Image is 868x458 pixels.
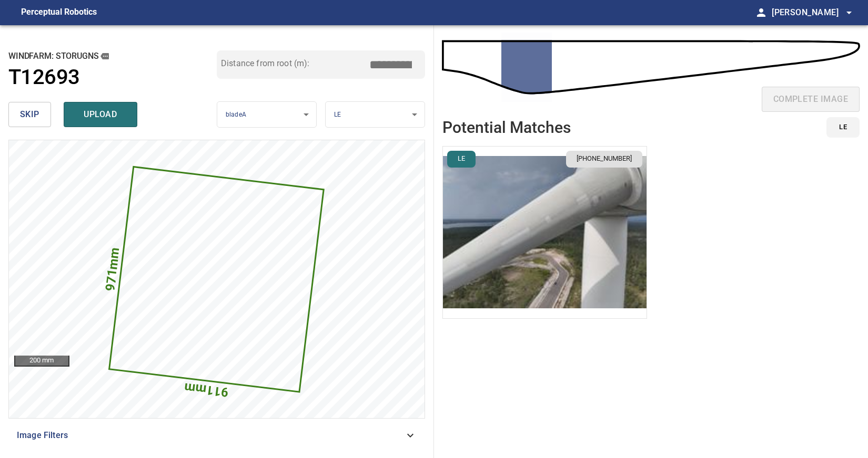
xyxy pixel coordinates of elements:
div: Image Filters [8,423,425,448]
button: skip [8,102,51,127]
div: LE [326,101,425,128]
text: 971mm [103,246,123,292]
text: 911mm [184,380,229,400]
span: LE [839,121,847,133]
button: LE [447,151,476,168]
button: LE [826,117,860,138]
span: [PHONE_NUMBER] [570,154,638,164]
span: upload [75,107,126,122]
span: Image Filters [17,429,404,442]
button: [PERSON_NAME] [768,2,855,23]
span: LE [334,111,341,118]
span: arrow_drop_down [843,6,855,19]
button: upload [64,102,137,127]
img: Storugns/T12693/2025-08-14-10/2025-08-15-2/inspectionData/image57wp66.jpg [443,147,647,318]
h1: T12693 [8,65,79,90]
h2: Potential Matches [442,119,571,136]
div: bladeA [217,101,316,128]
label: Distance from root (m): [221,59,309,68]
h2: windfarm: Storugns [8,50,217,62]
span: LE [451,154,471,164]
span: skip [20,107,39,122]
span: person [755,6,768,19]
span: [PERSON_NAME] [772,5,855,20]
figcaption: Perceptual Robotics [21,4,97,21]
a: T12693 [8,65,217,90]
button: copy message details [99,50,110,62]
span: bladeA [226,111,246,118]
div: id [820,117,860,138]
